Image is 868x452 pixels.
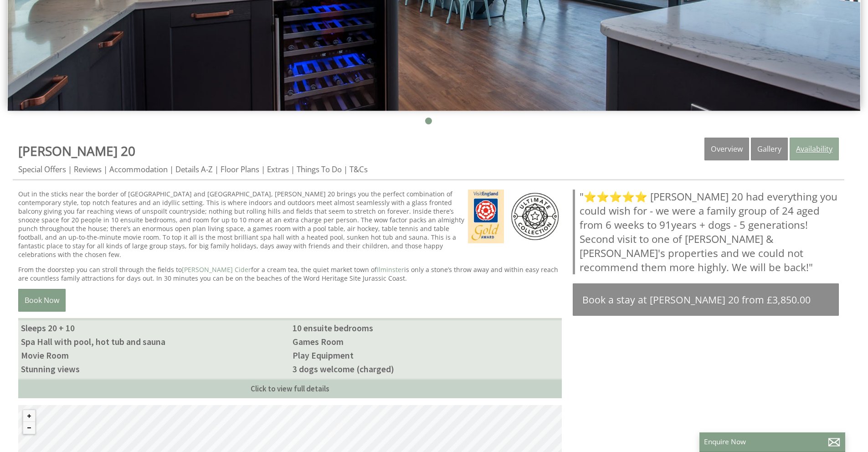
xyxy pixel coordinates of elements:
a: Book Now [18,289,66,312]
a: Book a stay at [PERSON_NAME] 20 from £3,850.00 [573,283,839,316]
li: Spa Hall with pool, hot tub and sauna [18,335,290,349]
a: Availability [790,138,839,160]
p: Enquire Now [704,437,841,447]
li: 3 dogs welcome (charged) [290,362,561,376]
a: Click to view full details [18,379,562,398]
a: [PERSON_NAME] 20 [18,142,135,159]
img: Visit England - Gold Award [468,190,504,243]
button: Zoom in [23,410,35,422]
li: 10 ensuite bedrooms [290,321,561,335]
li: Stunning views [18,362,290,376]
li: Play Equipment [290,349,561,362]
a: Gallery [751,138,788,160]
a: Overview [704,138,749,160]
blockquote: "⭐⭐⭐⭐⭐ [PERSON_NAME] 20 had everything you could wish for - we were a family group of 24 aged fro... [573,190,839,274]
a: T&Cs [349,164,368,175]
button: Zoom out [23,422,35,434]
li: Games Room [290,335,561,349]
li: Sleeps 20 + 10 [18,321,290,335]
a: Things To Do [297,164,342,175]
a: [PERSON_NAME] Cider [182,265,251,274]
p: Out in the sticks near the border of [GEOGRAPHIC_DATA] and [GEOGRAPHIC_DATA], [PERSON_NAME] 20 br... [18,190,562,259]
a: Floor Plans [221,164,259,175]
a: Ilminster [377,265,404,274]
a: Accommodation [109,164,168,175]
p: From the doorstep you can stroll through the fields to for a cream tea, the quiet market town of ... [18,265,562,282]
a: Special Offers [18,164,66,175]
a: Reviews [74,164,102,175]
a: Details A-Z [175,164,213,175]
img: Ultimate Collection - Ultimate Collection [508,190,561,243]
li: Movie Room [18,349,290,362]
a: Extras [267,164,289,175]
